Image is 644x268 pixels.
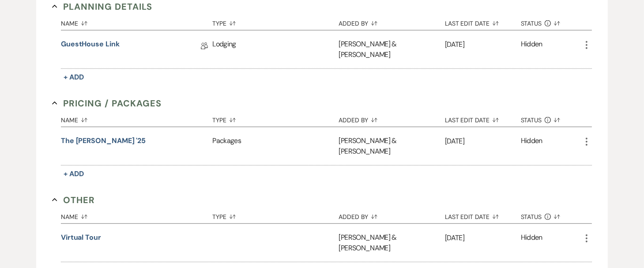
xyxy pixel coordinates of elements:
[61,207,212,223] button: Name
[521,214,542,220] span: Status
[64,169,84,178] span: + Add
[445,136,521,147] p: [DATE]
[339,13,445,30] button: Added By
[521,39,542,60] div: Hidden
[64,72,84,82] span: + Add
[61,168,87,180] button: + Add
[521,110,581,127] button: Status
[212,207,339,223] button: Type
[445,232,521,244] p: [DATE]
[521,13,581,30] button: Status
[339,224,445,262] div: [PERSON_NAME] & [PERSON_NAME]
[339,30,445,68] div: [PERSON_NAME] & [PERSON_NAME]
[339,110,445,127] button: Added By
[212,30,339,68] div: Lodging
[521,232,542,253] div: Hidden
[61,136,146,146] button: The [PERSON_NAME] '25
[339,127,445,165] div: [PERSON_NAME] & [PERSON_NAME]
[521,207,581,223] button: Status
[61,71,87,83] button: + Add
[61,232,101,243] button: Virtual Tour
[445,110,521,127] button: Last Edit Date
[212,110,339,127] button: Type
[52,193,95,207] button: Other
[521,117,542,123] span: Status
[61,39,120,53] a: GuestHouse link
[212,127,339,165] div: Packages
[61,110,212,127] button: Name
[212,13,339,30] button: Type
[445,207,521,223] button: Last Edit Date
[52,97,162,110] button: Pricing / Packages
[445,39,521,50] p: [DATE]
[521,20,542,26] span: Status
[445,13,521,30] button: Last Edit Date
[521,136,542,157] div: Hidden
[339,207,445,223] button: Added By
[61,13,212,30] button: Name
